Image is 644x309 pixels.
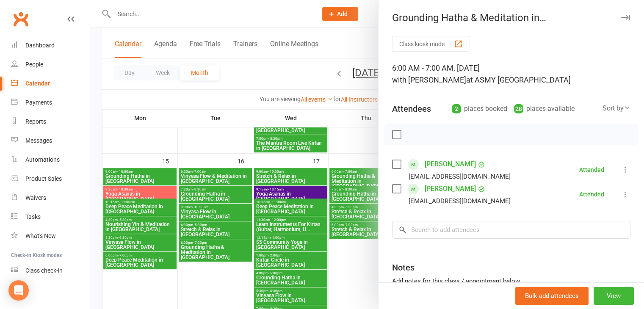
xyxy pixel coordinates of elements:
[25,61,43,68] div: People
[11,169,89,188] a: Product Sales
[392,75,466,84] span: with [PERSON_NAME]
[8,280,29,301] div: Open Intercom Messenger
[11,226,89,246] a: What's New
[515,287,589,305] button: Bulk add attendees
[579,167,604,173] div: Attended
[11,261,89,280] a: Class kiosk mode
[514,104,523,113] div: 28
[11,150,89,169] a: Automations
[409,196,511,207] div: [EMAIL_ADDRESS][DOMAIN_NAME]
[392,62,630,86] div: 6:00 AM - 7:00 AM, [DATE]
[11,207,89,226] a: Tasks
[579,191,604,197] div: Attended
[25,267,63,274] div: Class check-in
[425,157,476,171] a: [PERSON_NAME]
[11,74,89,93] a: Calendar
[25,194,46,201] div: Waivers
[10,8,31,30] a: Clubworx
[514,103,575,115] div: places available
[392,103,431,115] div: Attendees
[25,137,52,144] div: Messages
[25,213,41,220] div: Tasks
[11,55,89,74] a: People
[452,104,461,113] div: 2
[466,75,571,84] span: at ASMY [GEOGRAPHIC_DATA]
[25,99,52,106] div: Payments
[25,232,56,239] div: What's New
[25,175,62,182] div: Product Sales
[392,221,630,239] input: Search to add attendees
[425,182,476,196] a: [PERSON_NAME]
[25,156,60,163] div: Automations
[25,118,46,125] div: Reports
[25,42,55,49] div: Dashboard
[603,103,630,114] div: Sort by
[25,80,50,87] div: Calendar
[392,36,470,52] button: Class kiosk mode
[379,12,644,24] div: Grounding Hatha & Meditation in [GEOGRAPHIC_DATA]
[11,36,89,55] a: Dashboard
[11,112,89,131] a: Reports
[392,276,630,286] div: Add notes for this class / appointment below
[11,93,89,112] a: Payments
[452,103,507,115] div: places booked
[11,188,89,207] a: Waivers
[11,131,89,150] a: Messages
[392,262,415,273] div: Notes
[594,287,634,305] button: View
[409,171,511,182] div: [EMAIL_ADDRESS][DOMAIN_NAME]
